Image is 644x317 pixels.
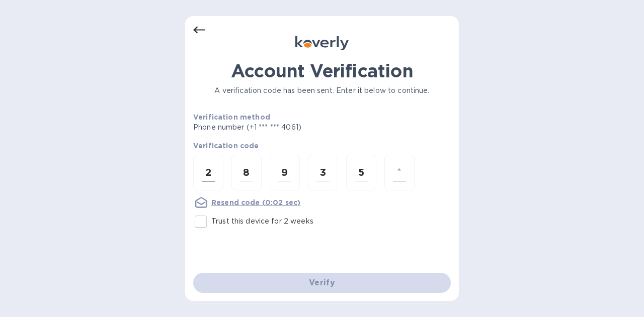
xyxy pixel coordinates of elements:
u: Resend code (0:02 sec) [211,198,300,206]
p: Trust this device for 2 weeks [211,216,313,227]
p: Verification code [193,141,451,151]
p: A verification code has been sent. Enter it below to continue. [193,85,451,96]
p: Phone number (+1 *** *** 4061) [193,122,378,133]
h1: Account Verification [193,60,451,81]
b: Verification method [193,113,270,121]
